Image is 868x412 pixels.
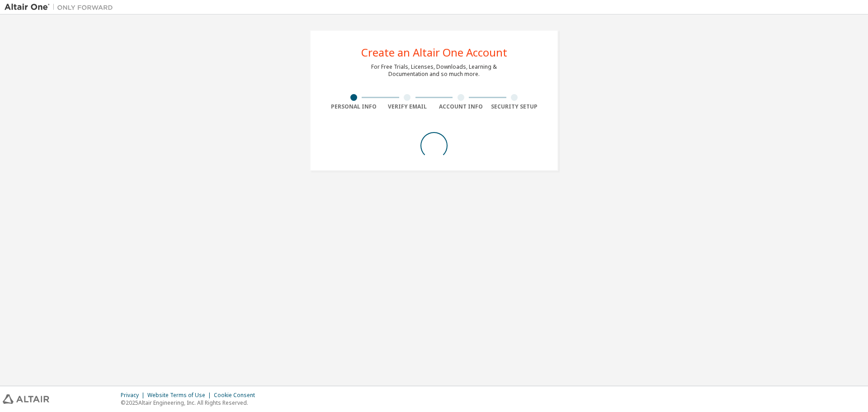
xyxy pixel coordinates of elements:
img: Altair One [5,3,118,12]
div: Security Setup [488,103,542,110]
div: Account Info [434,103,488,110]
p: © 2025 Altair Engineering, Inc. All Rights Reserved. [121,399,260,407]
div: Cookie Consent [214,392,260,399]
img: altair_logo.svg [3,394,49,404]
div: Personal Info [327,103,381,110]
div: Privacy [121,392,147,399]
div: Website Terms of Use [147,392,214,399]
div: Verify Email [381,103,434,110]
div: For Free Trials, Licenses, Downloads, Learning & Documentation and so much more. [371,63,497,78]
div: Create an Altair One Account [361,47,507,58]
